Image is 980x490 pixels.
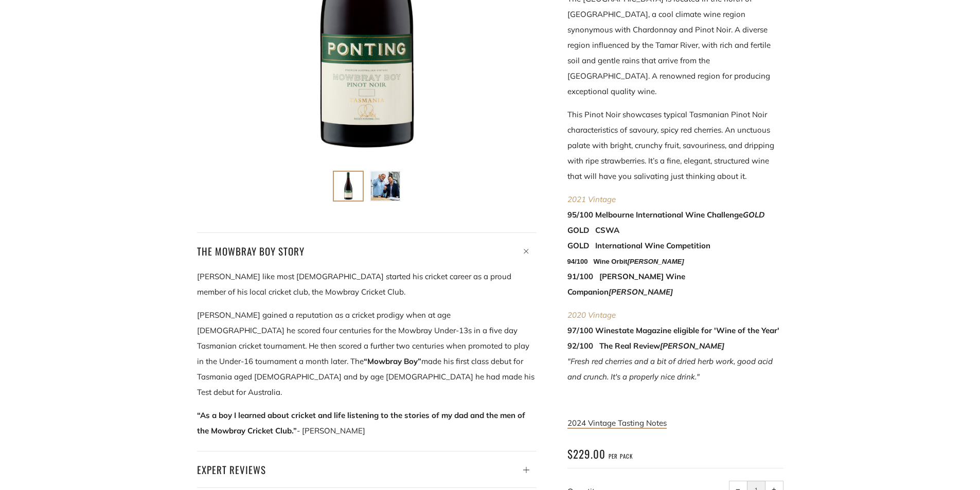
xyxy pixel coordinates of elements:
p: [PERSON_NAME] like most [DEMOGRAPHIC_DATA] started his cricket career as a proud member of his lo... [197,269,537,300]
img: Load image into Gallery viewer, Ponting &#39;Mowbray Boy&#39; Tasmanian Pinot Noir 2024 [334,172,363,201]
a: The Mowbray Boy Story [197,232,537,260]
strong: 92/100 The Real Review [567,341,724,351]
strong: 91/100 [PERSON_NAME] Wine Companion [567,271,685,297]
a: Expert Reviews [197,451,537,478]
span: "Fresh red cherries and a bit of dried herb work, good acid and crunch. It's a properly nice drink." [567,356,773,382]
button: Load image into Gallery viewer, Ponting &#39;Mowbray Boy&#39; Tasmanian Pinot Noir 2024 [333,171,364,202]
img: Load image into Gallery viewer, Ben Riggs Ponting Wines [371,172,400,201]
span: 2021 Vintage [567,194,616,204]
em: [PERSON_NAME] [609,287,673,297]
p: This Pinot Noir showcases typical Tasmanian Pinot Noir characteristics of savoury, spicy red cher... [567,107,783,184]
p: - [PERSON_NAME] [197,408,537,439]
span: $229.00 [567,446,605,462]
p: [PERSON_NAME] gained a reputation as a cricket prodigy when at age [DEMOGRAPHIC_DATA] he scored f... [197,307,537,400]
span: 2020 Vintage [567,310,616,320]
strong: “Mowbray Boy” [364,356,421,366]
strong: “As a boy I learned about cricket and life listening to the stories of my dad and the men of the ... [197,410,525,435]
h4: The Mowbray Boy Story [197,242,537,260]
strong: GOLD CSWA GOLD International Wine Competition [567,225,710,250]
strong: 94/100 Wine Orbit [567,258,684,265]
h4: Expert Reviews [197,461,537,478]
a: 2024 Vintage Tasting Notes [567,418,667,429]
em: [PERSON_NAME] [628,258,684,265]
span: 2024 Vintage Tasting Notes [567,418,667,428]
em: [PERSON_NAME] [660,341,724,351]
strong: 97/100 Winestate Magazine eligible for 'Wine of the Year' [567,325,779,335]
strong: 95/100 Melbourne International Wine Challenge [567,210,764,220]
span: per pack [609,452,633,460]
em: GOLD [743,210,764,220]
